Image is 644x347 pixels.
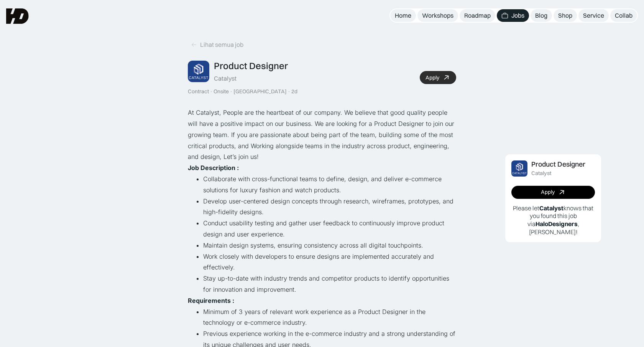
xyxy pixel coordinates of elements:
[536,220,578,228] b: HaloDesigners
[390,9,416,22] a: Home
[531,160,585,169] div: Product Designer
[578,9,609,22] a: Service
[464,12,491,20] div: Roadmap
[426,74,439,81] div: Apply
[422,12,453,20] div: Workshops
[230,88,233,95] div: ·
[188,61,209,82] img: Job Image
[200,41,243,49] div: Lihat semua job
[203,273,456,295] li: Stay up-to-date with industry trends and competitor products to identify opportunities for innova...
[287,88,291,95] div: ·
[531,9,552,22] a: Blog
[610,9,637,22] a: Collab
[511,204,595,236] p: Please let knows that you found this job via , [PERSON_NAME]!
[497,9,529,22] a: Jobs
[214,74,237,83] div: Catalyst
[203,173,456,196] li: Collaborate with cross-functional teams to define, design, and deliver e-commerce solutions for l...
[203,240,456,251] li: Maintain design systems, ensuring consistency across all digital touchpoints.
[420,71,456,84] a: Apply
[188,88,209,95] div: Contract
[615,12,632,20] div: Collab
[188,164,239,172] strong: Job Description :
[203,196,456,218] li: Develop user-centered design concepts through research, wireframes, prototypes, and high-fidelity...
[291,88,297,95] div: 2d
[203,251,456,273] li: Work closely with developers to ensure designs are implemented accurately and effectively.
[511,160,527,177] img: Job Image
[188,107,456,162] p: At Catalyst, People are the heartbeat of our company. We believe that good quality people will ha...
[210,88,213,95] div: ·
[541,189,555,195] div: Apply
[535,12,547,20] div: Blog
[417,9,458,22] a: Workshops
[188,297,234,304] strong: Requirements :
[203,218,456,240] li: Conduct usability testing and gather user feedback to continuously improve product design and use...
[203,306,456,329] li: Minimum of 3 years of relevant work experience as a Product Designer in the technology or e-comme...
[583,12,604,20] div: Service
[511,12,524,20] div: Jobs
[511,186,595,199] a: Apply
[395,12,411,20] div: Home
[188,38,246,51] a: Lihat semua job
[233,88,287,95] div: [GEOGRAPHIC_DATA]
[460,9,495,22] a: Roadmap
[554,9,577,22] a: Shop
[539,204,563,212] b: Catalyst
[531,170,551,177] div: Catalyst
[558,12,572,20] div: Shop
[214,88,229,95] div: Onsite
[214,60,288,71] div: Product Designer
